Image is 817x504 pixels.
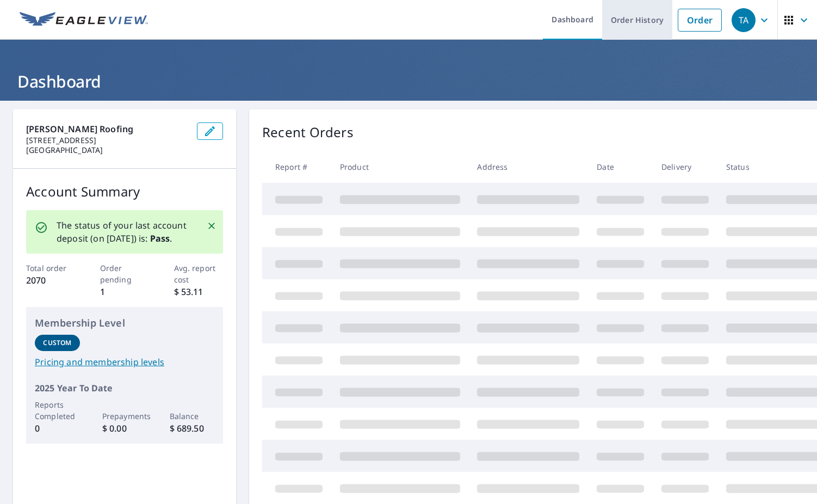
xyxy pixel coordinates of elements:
[653,151,717,183] th: Delivery
[100,262,150,285] p: Order pending
[468,151,588,183] th: Address
[100,285,150,298] p: 1
[35,355,214,368] a: Pricing and membership levels
[26,262,76,274] p: Total order
[170,410,215,422] p: Balance
[588,151,653,183] th: Date
[174,262,224,285] p: Avg. report cost
[35,399,80,422] p: Reports Completed
[170,422,215,435] p: $ 689.50
[35,382,214,395] p: 2025 Year To Date
[262,151,331,183] th: Report #
[331,151,469,183] th: Product
[35,316,214,330] p: Membership Level
[20,12,148,28] img: EV Logo
[174,285,224,298] p: $ 53.11
[150,232,170,244] b: Pass
[43,338,71,348] p: Custom
[35,422,80,435] p: 0
[262,122,354,142] p: Recent Orders
[13,70,804,93] h1: Dashboard
[26,274,76,287] p: 2070
[102,422,147,435] p: $ 0.00
[205,219,219,233] button: Close
[26,145,188,155] p: [GEOGRAPHIC_DATA]
[102,410,147,422] p: Prepayments
[732,8,756,32] div: TA
[57,219,194,245] p: The status of your last account deposit (on [DATE]) is: .
[26,182,223,201] p: Account Summary
[678,9,722,32] a: Order
[26,136,188,145] p: [STREET_ADDRESS]
[26,122,188,136] p: [PERSON_NAME] Roofing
